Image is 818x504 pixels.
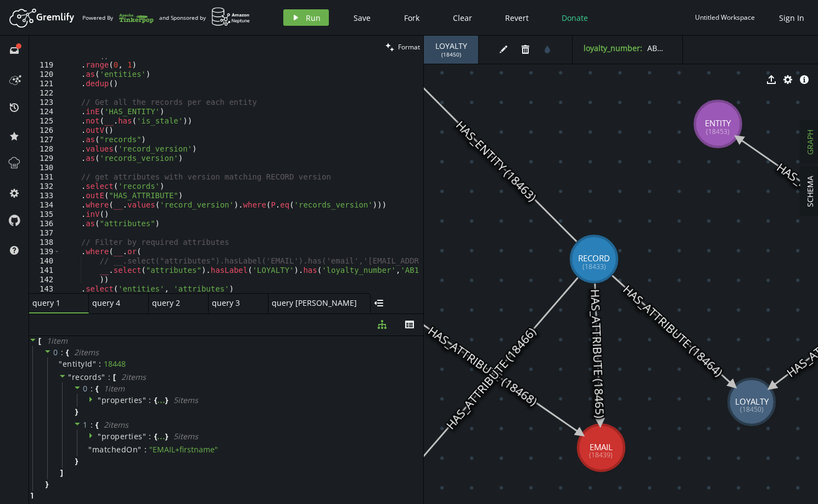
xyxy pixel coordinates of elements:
[59,468,63,478] span: ]
[29,172,60,182] div: 131
[306,13,321,23] span: Run
[29,126,60,135] div: 126
[29,275,60,284] div: 142
[29,60,60,70] div: 119
[98,395,102,405] span: "
[144,445,147,455] span: :
[108,372,111,382] span: :
[29,238,60,247] div: 138
[774,9,810,26] button: Sign In
[553,9,596,26] button: Donate
[98,431,102,441] span: "
[445,9,480,26] button: Clear
[382,36,423,58] button: Format
[59,359,63,369] span: "
[165,395,168,405] span: }
[113,372,116,382] span: [
[354,13,371,23] span: Save
[706,127,730,136] tspan: (18453)
[779,13,804,23] span: Sign In
[74,347,99,357] span: 2 item s
[157,396,165,402] div: ...
[152,298,196,308] span: query 2
[74,407,78,417] span: }
[805,130,815,155] span: GRAPH
[83,383,88,394] span: 0
[283,9,329,26] button: Run
[29,182,60,191] div: 132
[647,43,692,53] span: AB12345678
[578,253,610,264] tspan: RECORD
[589,450,613,460] tspan: (18439)
[104,419,128,430] span: 2 item s
[590,441,613,452] tspan: EMAIL
[154,395,157,405] span: {
[173,395,198,405] span: 5 item s
[88,444,92,455] span: "
[61,348,64,357] span: :
[121,372,146,382] span: 2 item s
[92,445,138,455] span: matchedOn
[29,284,60,294] div: 143
[92,298,136,308] span: query 4
[102,431,143,441] span: properties
[96,384,98,394] span: {
[29,116,60,126] div: 125
[29,200,60,210] div: 134
[159,7,250,28] div: and Sponsored by
[29,491,33,501] span: ]
[143,395,147,405] span: "
[149,432,152,441] span: :
[345,9,379,26] button: Save
[74,456,78,466] span: }
[453,13,472,23] span: Clear
[582,262,606,271] tspan: (18433)
[83,419,88,430] span: 1
[82,8,154,27] div: Powered By
[562,13,588,23] span: Donate
[29,247,60,256] div: 139
[157,433,165,438] div: ...
[29,98,60,107] div: 123
[149,395,152,405] span: :
[29,154,60,163] div: 129
[47,335,68,346] span: 1 item
[93,359,97,369] span: "
[505,13,529,23] span: Revert
[32,298,76,308] span: query 1
[497,9,537,26] button: Revert
[53,347,58,357] span: 0
[705,117,731,128] tspan: ENTITY
[29,191,60,200] div: 133
[173,431,198,441] span: 5 item s
[72,372,102,382] span: records
[404,13,419,23] span: Fork
[102,395,143,405] span: properties
[96,420,98,430] span: {
[29,107,60,116] div: 124
[398,42,420,52] span: Format
[441,51,461,58] span: ( 18450 )
[104,383,125,394] span: 1 item
[29,88,60,98] div: 122
[805,176,815,207] span: SCHEMA
[695,13,755,21] div: Untitled Workspace
[735,396,769,407] tspan: LOYALTY
[154,432,157,441] span: {
[29,79,60,88] div: 121
[740,405,764,414] tspan: (18450)
[138,444,142,455] span: "
[29,210,60,219] div: 135
[66,348,69,357] span: {
[29,256,60,266] div: 140
[29,144,60,154] div: 128
[44,479,48,489] span: }
[38,336,41,346] span: [
[584,43,642,53] label: loyalty_number :
[212,298,256,308] span: query 3
[63,359,93,369] span: entityId
[395,9,428,26] button: Fork
[272,298,358,308] span: query [PERSON_NAME]
[29,135,60,144] div: 127
[143,431,147,441] span: "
